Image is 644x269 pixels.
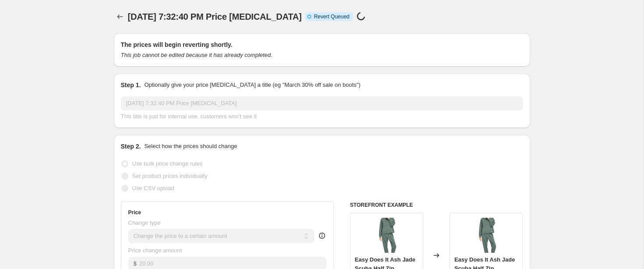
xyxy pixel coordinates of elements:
span: $ [134,260,137,267]
span: Use CSV upload [132,185,174,191]
p: Select how the prices should change [144,142,237,151]
p: Optionally give your price [MEDICAL_DATA] a title (eg "March 30% off sale on boots") [144,81,360,89]
span: Use bulk price change rules [132,160,202,167]
i: This job cannot be edited because it has already completed. [121,52,272,58]
h6: STOREFRONT EXAMPLE [350,202,523,209]
span: Change type [128,219,161,226]
img: 24176936_875693d0-9177-4af4-a81f-e5e133482202_80x.jpg [369,218,404,253]
span: [DATE] 7:32:40 PM Price [MEDICAL_DATA] [128,12,302,21]
div: help [318,231,326,240]
span: Revert Queued [314,13,349,20]
button: Price change jobs [114,11,126,23]
h2: Step 2. [121,142,141,151]
h2: The prices will begin reverting shortly. [121,40,523,49]
span: This title is just for internal use, customers won't see it [121,113,257,120]
h3: Price [128,209,141,216]
h2: Step 1. [121,81,141,89]
input: 30% off holiday sale [121,96,523,110]
img: 24176936_875693d0-9177-4af4-a81f-e5e133482202_80x.jpg [469,218,504,253]
span: Set product prices individually [132,173,208,179]
span: Price change amount [128,247,182,254]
